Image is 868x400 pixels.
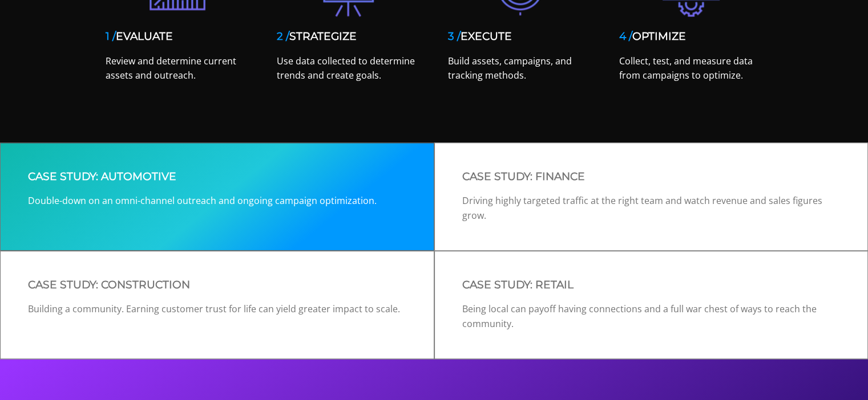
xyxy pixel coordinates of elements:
[448,54,592,83] p: Build assets, campaigns, and tracking methods.
[448,30,461,43] span: 3 /
[277,54,421,83] p: Use data collected to determine trends and create goals.
[28,302,406,317] p: Building a community. Earning customer trust for life can yield greater impact to scale.
[28,279,406,291] h3: CASE STUDY: CONSTRUCTION
[277,30,289,43] span: 2 /
[811,345,868,400] iframe: Chat Widget
[448,30,592,43] h3: EXECUTE
[28,170,406,183] h3: CASE STUDY: AUTOMOTIVE
[462,170,841,183] h3: CASE STUDY: FINANCE
[462,194,841,223] p: Driving highly targeted traffic at the right team and watch revenue and sales figures grow.
[106,54,249,83] p: Review and determine current assets and outreach.
[619,30,632,43] span: 4 /
[28,194,406,209] p: Double-down on an omni-channel outreach and ongoing campaign optimization.
[619,30,763,43] h3: OPTIMIZE
[106,30,116,43] span: 1 /
[619,54,763,83] p: Collect, test, and measure data from campaigns to optimize.
[462,302,841,331] p: Being local can payoff having connections and a full war chest of ways to reach the community.
[277,30,421,43] h3: STRATEGIZE
[106,30,249,43] h3: EVALUATE
[462,279,841,291] h3: CASE STUDY: RETAIL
